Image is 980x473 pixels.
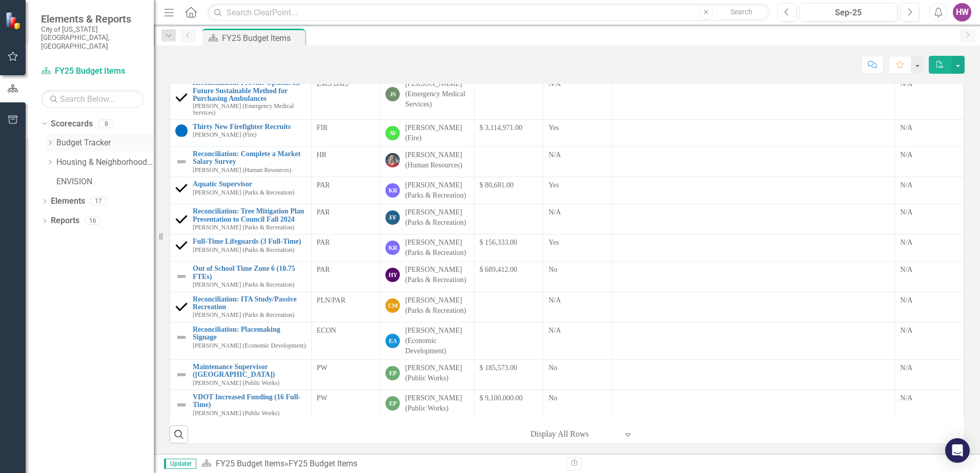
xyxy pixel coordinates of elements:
td: Double-Click to Edit [895,147,964,177]
small: [PERSON_NAME] (Parks & Recreation) [193,189,294,196]
td: Double-Click to Edit [895,390,964,420]
div: N/A [900,123,958,133]
small: [PERSON_NAME] (Public Works) [193,380,279,386]
div: [PERSON_NAME] (Parks & Recreation) [405,238,468,258]
div: HY [385,268,400,282]
div: FF [385,210,400,225]
div: [PERSON_NAME] (Emergency Medical Services) [405,79,468,110]
span: PW [317,364,328,372]
td: Double-Click to Edit [612,76,895,120]
a: VDOT Increased Funding (16 Full-Time) [193,393,306,409]
div: [PERSON_NAME] (Human Resources) [405,150,468,170]
div: N/A [900,326,958,336]
a: Elements [51,196,85,207]
div: [PERSON_NAME] (Parks & Recreation) [405,180,468,201]
div: N/A [900,295,958,306]
td: Double-Click to Edit [895,234,964,262]
div: [PERSON_NAME] (Public Works) [405,393,468,414]
a: ENVISION [56,176,154,188]
span: PW [317,394,328,402]
img: Completed [175,301,188,313]
td: Double-Click to Edit Right Click for Context Menu [170,76,312,120]
div: [PERSON_NAME] (Parks & Recreation) [405,207,468,228]
a: FY25 Budget Items [216,459,284,468]
span: ECON [317,327,336,334]
div: 17 [90,197,107,206]
a: Aquatic Supervisor [193,180,306,188]
td: Double-Click to Edit [895,292,964,322]
td: Double-Click to Edit [612,390,895,420]
span: Elements & Reports [41,13,144,25]
td: Double-Click to Edit [895,76,964,120]
span: N/A [548,208,561,216]
div: FY25 Budget Items [289,459,357,468]
td: Double-Click to Edit [612,204,895,234]
div: [PERSON_NAME] (Parks & Recreation) [405,265,468,285]
div: AV [385,126,400,140]
span: HR [317,151,326,159]
div: 8 [98,119,114,128]
span: Updater [164,459,196,469]
div: JS [385,87,400,101]
span: $ 80,681.00 [480,181,514,189]
td: Double-Click to Edit [612,322,895,359]
input: Search ClearPoint... [208,4,770,21]
td: Double-Click to Edit [612,120,895,147]
td: Double-Click to Edit Right Click for Context Menu [170,147,312,177]
a: Reconciliation: Placemaking Signage [193,326,306,341]
small: [PERSON_NAME] (Parks & Recreation) [193,224,294,231]
img: Not Defined [175,399,188,411]
td: Double-Click to Edit [895,177,964,204]
span: Search [730,8,752,16]
div: [PERSON_NAME] (Parks & Recreation) [405,295,468,316]
div: [PERSON_NAME] (Public Works) [405,363,468,383]
a: Full-Time Lifeguards (3 Full-Time) [193,238,306,245]
button: Sep-25 [800,3,897,21]
div: KR [385,241,400,255]
td: Double-Click to Edit [612,177,895,204]
td: Double-Click to Edit [612,292,895,322]
small: [PERSON_NAME] (Emergency Medical Services) [193,103,306,116]
small: [PERSON_NAME] (Economic Development) [193,342,306,349]
div: N/A [900,238,958,248]
span: EMS/BMS [317,80,349,88]
span: N/A [548,80,561,88]
span: No [548,364,557,372]
a: Reports [51,215,79,227]
div: KR [385,183,400,198]
span: $ 3,114,971.00 [480,124,522,132]
a: Reconciliation: Tree Mitigation Plan Presentation to Council Fall 2024 [193,207,306,223]
img: Completed [175,92,188,104]
a: Maintenance Supervisor ([GEOGRAPHIC_DATA]) [193,363,306,379]
input: Search Below... [41,90,144,108]
div: » [201,458,559,470]
td: Double-Click to Edit [895,120,964,147]
small: [PERSON_NAME] (Public Works) [193,410,279,417]
span: FIR [317,124,328,132]
div: EP [385,396,400,411]
div: Sep-25 [803,7,894,19]
a: Out of School Time Zone 6 (10.75 FTEs) [193,265,306,281]
img: Not Defined [175,156,188,168]
td: Double-Click to Edit [895,262,964,292]
td: Double-Click to Edit Right Click for Context Menu [170,234,312,262]
div: N/A [900,180,958,190]
div: EP [385,366,400,380]
a: Reconciliation: Provide Options on Future Sustainable Method for Purchasing Ambulances [193,79,306,102]
span: N/A [548,296,561,304]
img: Completed [175,213,188,225]
div: FY25 Budget Items [222,32,302,45]
div: N/A [900,150,958,160]
td: Double-Click to Edit Right Click for Context Menu [170,120,312,147]
div: N/A [900,265,958,275]
span: PAR [317,181,330,189]
img: ClearPoint Strategy [5,11,23,29]
div: N/A [900,79,958,89]
td: Double-Click to Edit Right Click for Context Menu [170,177,312,204]
a: Housing & Neighborhood Preservation Home [56,157,154,168]
button: Search [716,5,767,19]
a: Reconciliation: ITA Study/Passive Recreation [193,295,306,311]
td: Double-Click to Edit Right Click for Context Menu [170,390,312,420]
small: City of [US_STATE][GEOGRAPHIC_DATA], [GEOGRAPHIC_DATA] [41,25,144,50]
img: Not Defined [175,331,188,343]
